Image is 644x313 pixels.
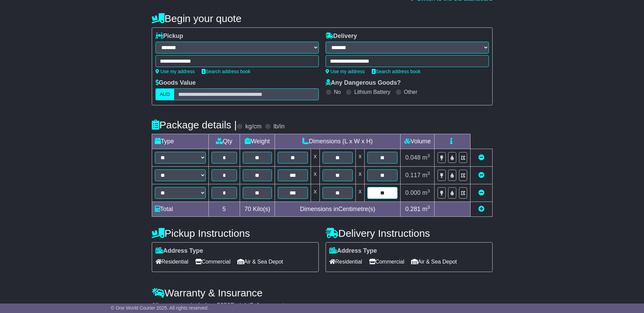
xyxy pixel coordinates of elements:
[405,189,421,196] span: 0.000
[155,256,188,267] span: Residential
[372,69,421,74] a: Search address book
[275,202,401,217] td: Dimensions in Centimetre(s)
[152,228,319,239] h4: Pickup Instructions
[427,205,430,210] sup: 3
[152,302,493,309] div: All our quotes include a $ FreightSafe warranty.
[195,256,231,267] span: Commercial
[354,89,390,95] label: Lithium Battery
[422,189,430,196] span: m
[326,33,357,40] label: Delivery
[422,154,430,161] span: m
[404,89,418,95] label: Other
[152,119,237,130] h4: Package details |
[405,154,421,161] span: 0.048
[155,88,174,100] label: AUD
[356,149,365,167] td: x
[275,134,401,149] td: Dimensions (L x W x H)
[401,134,435,149] td: Volume
[155,69,195,74] a: Use my address
[245,123,261,130] label: kg/cm
[152,13,493,24] h4: Begin your quote
[326,69,365,74] a: Use my address
[237,256,283,267] span: Air & Sea Depot
[155,79,196,87] label: Goods Value
[356,167,365,184] td: x
[326,79,401,87] label: Any Dangerous Goods?
[152,202,208,217] td: Total
[405,206,421,212] span: 0.281
[155,33,183,40] label: Pickup
[369,256,404,267] span: Commercial
[240,202,275,217] td: Kilo(s)
[411,256,457,267] span: Air & Sea Depot
[155,247,203,255] label: Address Type
[220,302,231,309] span: 250
[208,202,240,217] td: 5
[311,167,319,184] td: x
[427,153,430,158] sup: 3
[152,287,493,298] h4: Warranty & Insurance
[427,171,430,176] sup: 3
[329,256,362,267] span: Residential
[202,69,251,74] a: Search address book
[478,189,484,196] a: Remove this item
[273,123,284,130] label: lb/in
[356,184,365,202] td: x
[111,305,209,311] span: © One World Courier 2025. All rights reserved.
[478,206,484,212] a: Add new item
[152,134,208,149] td: Type
[329,247,377,255] label: Address Type
[311,184,319,202] td: x
[240,134,275,149] td: Weight
[326,228,493,239] h4: Delivery Instructions
[422,206,430,212] span: m
[244,206,251,212] span: 70
[334,89,341,95] label: No
[208,134,240,149] td: Qty
[427,188,430,193] sup: 3
[478,154,484,161] a: Remove this item
[422,172,430,179] span: m
[311,149,319,167] td: x
[405,172,421,179] span: 0.117
[478,172,484,179] a: Remove this item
